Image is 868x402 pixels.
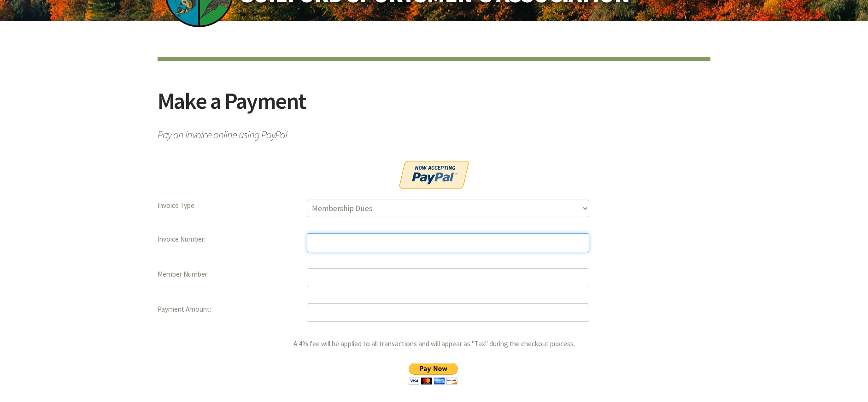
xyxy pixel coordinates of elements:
[158,268,296,281] dt: Member Number
[158,200,296,212] dt: Invoice Type
[399,161,469,189] img: bnr_nowAccepting_150x60.gif
[158,124,710,140] span: Pay an invoice online using PayPal
[400,363,466,384] input: PayPal - The safer, easier way to pay online!
[158,233,296,246] dt: Invoice Number
[158,89,710,124] h2: Make a Payment
[158,338,710,388] p: A 4% fee will be applied to all transactions and will appear as "Tax" during the checkout process.
[158,303,296,316] dt: Payment Amount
